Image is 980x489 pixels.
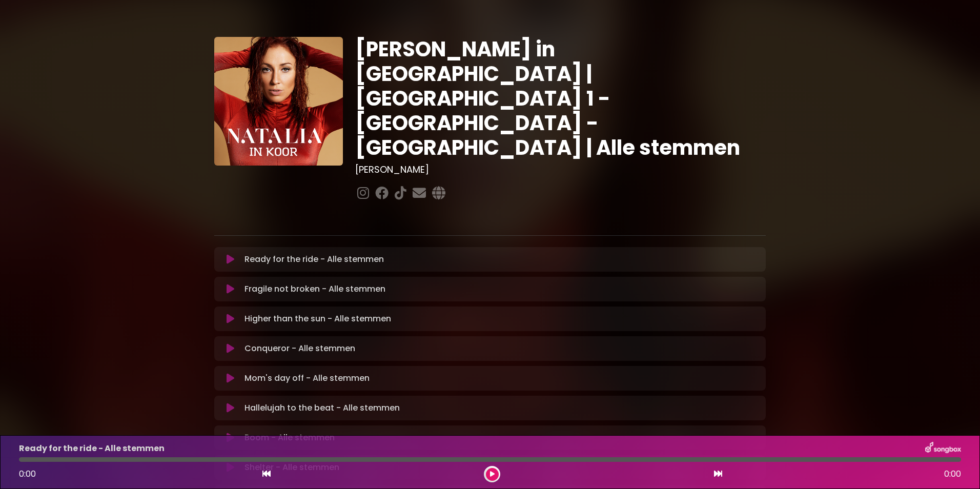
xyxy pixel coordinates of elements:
[19,468,36,480] span: 0:00
[355,37,766,160] h1: [PERSON_NAME] in [GEOGRAPHIC_DATA] | [GEOGRAPHIC_DATA] 1 - [GEOGRAPHIC_DATA] - [GEOGRAPHIC_DATA] ...
[19,442,165,455] p: Ready for the ride - Alle stemmen
[244,342,355,355] p: Conqueror - Alle stemmen
[944,468,961,480] span: 0:00
[244,402,400,414] p: Hallelujah to the beat - Alle stemmen
[244,432,335,444] p: Boom - Alle stemmen
[244,283,385,295] p: Fragile not broken - Alle stemmen
[244,372,370,384] p: Mom's day off - Alle stemmen
[355,164,766,175] h3: [PERSON_NAME]
[244,253,384,266] p: Ready for the ride - Alle stemmen
[244,313,391,325] p: Higher than the sun - Alle stemmen
[214,37,343,166] img: YTVS25JmS9CLUqXqkEhs
[925,442,961,455] img: songbox-logo-white.png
